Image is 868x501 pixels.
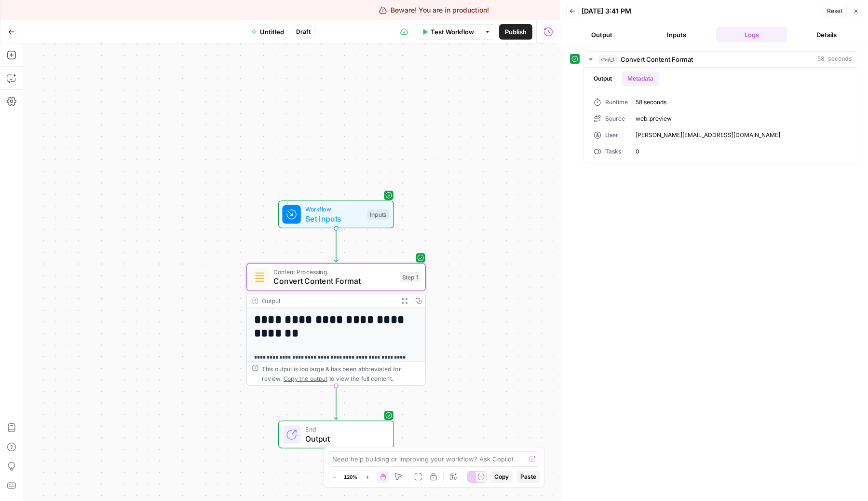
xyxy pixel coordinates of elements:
span: Convert Content Format [621,55,693,64]
span: Untitled [260,27,284,37]
span: 58 seconds [636,98,848,107]
span: Test Workflow [431,27,474,37]
span: Publish [505,27,527,37]
span: Workflow [305,205,363,214]
g: Edge from start to step_1 [334,228,338,262]
span: End [305,425,384,434]
div: Source [594,114,628,123]
span: step_1 [598,55,617,64]
div: WorkflowSet InputsInputs [246,200,426,228]
button: Logs [716,27,787,42]
button: Reset [823,5,847,17]
div: Tasks [594,147,628,156]
div: User [594,131,628,139]
button: Output [588,71,618,86]
div: 58 seconds [584,68,858,164]
button: Publish [499,24,532,40]
button: Output [566,27,637,42]
button: Copy [490,471,513,483]
span: 58 seconds [817,55,852,64]
button: 58 seconds [584,52,858,67]
button: Inputs [641,27,713,42]
g: Edge from step_1 to end [334,386,338,419]
span: Content Processing [273,267,395,276]
span: web_preview [636,114,848,123]
div: Output [262,296,394,305]
img: o3r9yhbrn24ooq0tey3lueqptmfj [254,271,266,283]
div: Step 1 [400,272,420,282]
div: Beware! You are in production! [379,5,489,15]
button: Paste [516,471,540,483]
span: Copy the output [284,375,327,382]
span: Set Inputs [305,213,363,224]
div: Inputs [367,209,389,220]
div: EndOutput [246,420,426,448]
span: Reset [827,7,842,15]
button: Metadata [622,71,659,86]
button: Untitled [245,24,290,40]
span: Output [305,433,384,445]
span: [PERSON_NAME][EMAIL_ADDRESS][DOMAIN_NAME] [636,131,848,139]
span: Convert Content Format [273,275,395,287]
span: Draft [296,28,311,36]
button: Test Workflow [416,24,480,40]
span: Copy [494,473,509,481]
span: 120% [344,473,357,481]
button: Details [791,27,863,42]
div: This output is too large & has been abbreviated for review. to view the full content. [262,364,420,383]
span: 0 [636,147,848,156]
span: Paste [520,473,536,481]
div: Runtime [594,98,628,107]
